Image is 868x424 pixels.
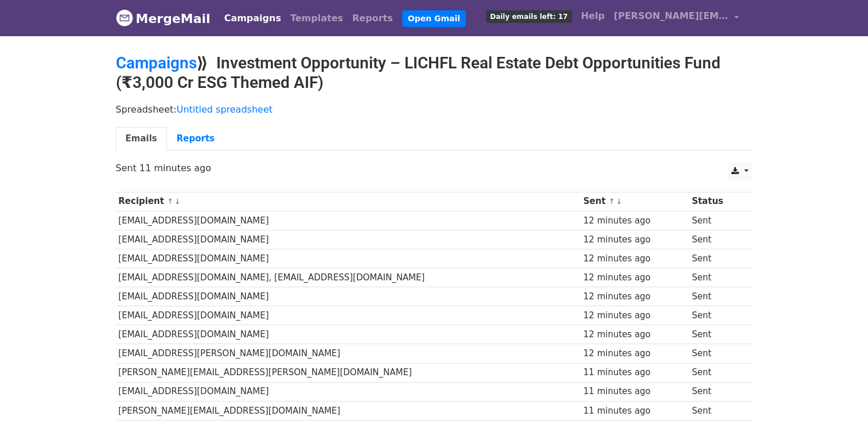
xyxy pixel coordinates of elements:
[583,347,686,360] div: 12 minutes ago
[116,192,581,211] th: Recipient
[167,197,173,206] a: ↑
[116,401,581,420] td: [PERSON_NAME][EMAIL_ADDRESS][DOMAIN_NAME]
[689,249,744,268] td: Sent
[116,363,581,382] td: [PERSON_NAME][EMAIL_ADDRESS][PERSON_NAME][DOMAIN_NAME]
[689,287,744,306] td: Sent
[583,252,686,265] div: 12 minutes ago
[583,214,686,228] div: 12 minutes ago
[116,230,581,249] td: [EMAIL_ADDRESS][DOMAIN_NAME]
[116,53,197,72] a: Campaigns
[116,344,581,363] td: [EMAIL_ADDRESS][PERSON_NAME][DOMAIN_NAME]
[614,9,729,23] span: [PERSON_NAME][EMAIL_ADDRESS][PERSON_NAME][DOMAIN_NAME]
[689,363,744,382] td: Sent
[689,325,744,344] td: Sent
[116,6,211,30] a: MergeMail
[174,197,181,206] a: ↓
[220,7,286,30] a: Campaigns
[689,401,744,420] td: Sent
[583,366,686,379] div: 11 minutes ago
[583,309,686,322] div: 12 minutes ago
[286,7,348,30] a: Templates
[689,192,744,211] th: Status
[116,211,581,230] td: [EMAIL_ADDRESS][DOMAIN_NAME]
[577,5,609,28] a: Help
[581,192,689,211] th: Sent
[116,103,753,115] p: Spreadsheet:
[689,306,744,325] td: Sent
[609,5,744,32] a: [PERSON_NAME][EMAIL_ADDRESS][PERSON_NAME][DOMAIN_NAME]
[116,382,581,401] td: [EMAIL_ADDRESS][DOMAIN_NAME]
[116,53,753,92] h2: ⟫ Investment Opportunity – LICHFL Real Estate Debt Opportunities Fund (₹3,000 Cr ESG Themed AIF)
[116,162,753,174] p: Sent 11 minutes ago
[616,197,622,206] a: ↓
[486,10,571,23] span: Daily emails left: 17
[116,249,581,268] td: [EMAIL_ADDRESS][DOMAIN_NAME]
[402,10,466,27] a: Open Gmail
[116,325,581,344] td: [EMAIL_ADDRESS][DOMAIN_NAME]
[583,271,686,284] div: 12 minutes ago
[116,127,167,151] a: Emails
[689,268,744,287] td: Sent
[583,233,686,246] div: 12 minutes ago
[689,230,744,249] td: Sent
[583,404,686,418] div: 11 minutes ago
[583,328,686,341] div: 12 minutes ago
[583,290,686,303] div: 12 minutes ago
[348,7,398,30] a: Reports
[689,344,744,363] td: Sent
[116,287,581,306] td: [EMAIL_ADDRESS][DOMAIN_NAME]
[116,9,133,26] img: MergeMail logo
[481,5,576,28] a: Daily emails left: 17
[689,382,744,401] td: Sent
[116,268,581,287] td: [EMAIL_ADDRESS][DOMAIN_NAME], [EMAIL_ADDRESS][DOMAIN_NAME]
[583,385,686,398] div: 11 minutes ago
[116,306,581,325] td: [EMAIL_ADDRESS][DOMAIN_NAME]
[177,104,273,115] a: Untitled spreadsheet
[167,127,224,151] a: Reports
[689,211,744,230] td: Sent
[609,197,615,206] a: ↑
